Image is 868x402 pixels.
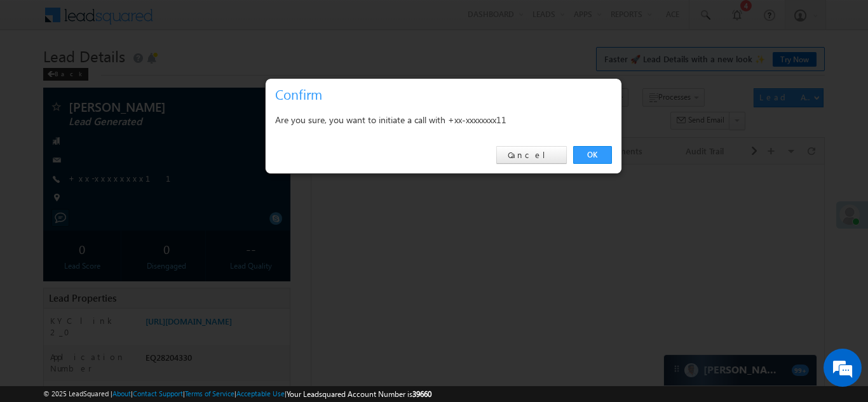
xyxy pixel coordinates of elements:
[185,389,234,398] a: Terms of Service
[112,389,131,398] a: About
[412,389,431,399] span: 39660
[236,389,285,398] a: Acceptable Use
[43,388,431,400] span: © 2025 LeadSquared | | | | |
[275,83,617,105] h3: Confirm
[133,389,183,398] a: Contact Support
[496,146,567,164] a: Cancel
[287,389,431,399] span: Your Leadsquared Account Number is
[275,112,612,128] div: Are you sure, you want to initiate a call with +xx-xxxxxxxx11
[573,146,612,164] a: OK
